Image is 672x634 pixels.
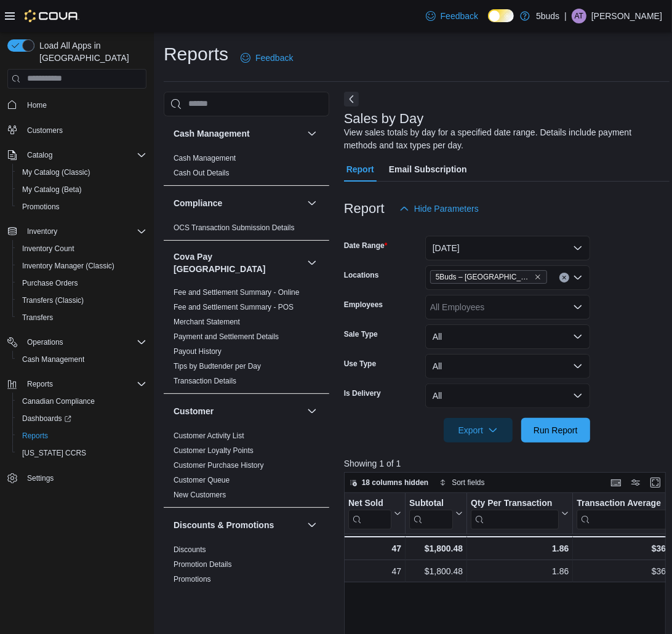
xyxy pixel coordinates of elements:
[346,157,374,182] span: Report
[17,310,146,325] span: Transfers
[27,126,63,135] span: Customers
[12,240,151,257] button: Inventory Count
[27,100,47,110] span: Home
[174,288,300,297] a: Fee and Settlement Summary - Online
[22,335,68,350] button: Operations
[22,448,86,458] span: [US_STATE] CCRS
[17,165,95,180] a: My Catalog (Classic)
[17,182,146,197] span: My Catalog (Beta)
[344,241,388,251] label: Date Range
[174,560,232,569] a: Promotion Details
[174,169,230,177] a: Cash Out Details
[22,377,146,391] span: Reports
[344,111,424,126] h3: Sales by Day
[174,251,302,275] button: Cova Pay [GEOGRAPHIC_DATA]
[17,310,58,325] a: Transfers
[174,405,214,417] h3: Customer
[174,431,244,440] a: Customer Activity List
[2,334,151,351] button: Operations
[174,476,230,484] a: Customer Queue
[348,497,391,529] div: Net Sold
[577,497,668,529] div: Transaction Average
[488,9,514,22] input: Dark Mode
[17,276,146,291] span: Purchase Orders
[164,220,329,240] div: Compliance
[17,199,146,214] span: Promotions
[164,542,329,592] div: Discounts & Promotions
[22,202,60,212] span: Promotions
[174,303,294,311] a: Fee and Settlement Summary - POS
[22,470,146,486] span: Settings
[305,404,319,419] button: Customer
[22,122,146,138] span: Customers
[25,10,79,22] img: Cova
[174,545,206,554] a: Discounts
[425,383,590,408] button: All
[17,394,146,409] span: Canadian Compliance
[305,126,319,141] button: Cash Management
[174,154,236,163] a: Cash Management
[17,165,146,180] span: My Catalog (Classic)
[22,98,52,113] a: Home
[22,167,90,177] span: My Catalog (Classic)
[174,302,294,312] span: Fee and Settlement Summary - POS
[348,497,401,529] button: Net Sold
[164,42,228,66] h1: Reports
[174,197,222,209] h3: Compliance
[22,148,146,163] span: Catalog
[572,9,586,23] div: Alyssa Tatrol
[22,185,82,195] span: My Catalog (Beta)
[174,377,236,385] a: Transaction Details
[22,377,58,391] button: Reports
[22,313,53,323] span: Transfers
[17,352,89,367] a: Cash Management
[17,411,146,426] span: Dashboards
[22,335,146,350] span: Operations
[22,148,57,163] button: Catalog
[22,97,146,113] span: Home
[488,22,489,23] span: Dark Mode
[22,431,48,441] span: Reports
[628,475,643,490] button: Display options
[648,475,663,490] button: Enter fullscreen
[164,151,329,185] div: Cash Management
[305,196,319,211] button: Compliance
[12,393,151,410] button: Canadian Compliance
[414,203,479,215] span: Hide Parameters
[362,478,429,488] span: 18 columns hidden
[17,199,65,214] a: Promotions
[22,295,84,305] span: Transfers (Classic)
[305,255,319,270] button: Cova Pay [GEOGRAPHIC_DATA]
[344,201,385,216] h3: Report
[389,157,467,182] span: Email Subscription
[534,424,578,436] span: Run Report
[174,127,250,140] h3: Cash Management
[17,182,87,197] a: My Catalog (Beta)
[12,309,151,326] button: Transfers
[34,39,146,64] span: Load All Apps in [GEOGRAPHIC_DATA]
[409,541,463,556] div: $1,800.48
[2,223,151,240] button: Inventory
[174,575,211,584] a: Promotions
[174,347,222,356] a: Payout History
[174,574,211,584] span: Promotions
[17,259,146,273] span: Inventory Manager (Classic)
[536,9,559,23] p: 5buds
[22,278,78,288] span: Purchase Orders
[22,244,74,254] span: Inventory Count
[17,446,146,460] span: Washington CCRS
[451,418,505,443] span: Export
[471,497,569,529] button: Qty Per Transaction
[425,354,590,379] button: All
[17,293,89,308] a: Transfers (Classic)
[421,4,483,28] a: Feedback
[348,541,401,556] div: 47
[409,497,463,529] button: Subtotal
[174,223,295,232] a: OCS Transaction Submission Details
[27,227,57,236] span: Inventory
[17,411,76,426] a: Dashboards
[174,491,226,499] a: New Customers
[174,361,261,371] span: Tips by Budtender per Day
[22,224,62,239] button: Inventory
